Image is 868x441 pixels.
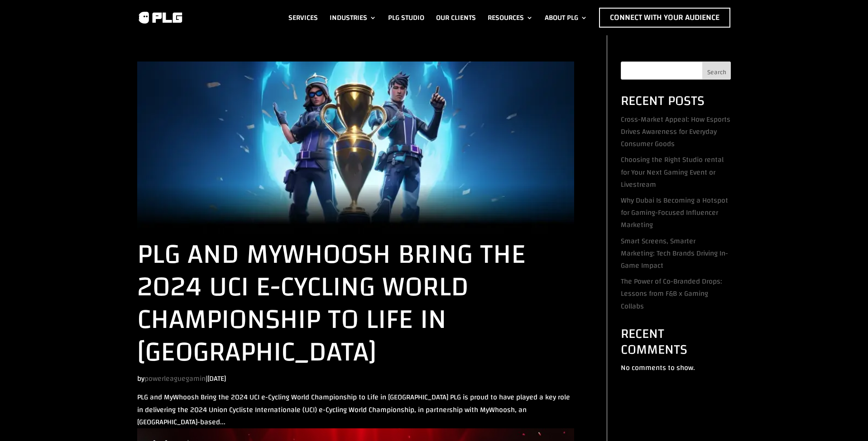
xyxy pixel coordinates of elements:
[702,62,731,80] button: Search
[137,62,575,234] img: PLG and MyWhoosh Bring the 2024 UCI e-Cycling World Championship to Life in Abu Dhabi
[621,93,731,114] h2: Recent Posts
[137,373,575,391] p: by |
[144,372,206,385] a: powerleaguegamin
[621,326,731,362] h2: Recent Comments
[621,194,728,232] a: Why Dubai Is Becoming a Hotspot for Gaming-Focused Influencer Marketing
[599,8,730,28] a: Connect with Your Audience
[545,8,587,28] a: About PLG
[137,228,526,378] a: PLG and MyWhoosh Bring the 2024 UCI e-Cycling World Championship to Life in [GEOGRAPHIC_DATA]
[330,8,376,28] a: Industries
[621,275,722,313] a: The Power of Co-Branded Drops: Lessons from F&B x Gaming Collabs
[621,153,724,191] a: Choosing the Right Studio rental for Your Next Gaming Event or Livestream
[207,372,226,385] span: [DATE]
[621,234,728,272] a: Smart Screens, Smarter Marketing: Tech Brands Driving In-Game Impact
[388,8,424,28] a: PLG Studio
[488,8,533,28] a: Resources
[436,8,476,28] a: Our Clients
[137,62,575,428] article: PLG and MyWhoosh Bring the 2024 UCI e-Cycling World Championship to Life in [GEOGRAPHIC_DATA] PLG...
[621,113,730,151] a: Cross-Market Appeal: How Esports Drives Awareness for Everyday Consumer Goods
[621,362,731,374] div: No comments to show.
[288,8,318,28] a: Services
